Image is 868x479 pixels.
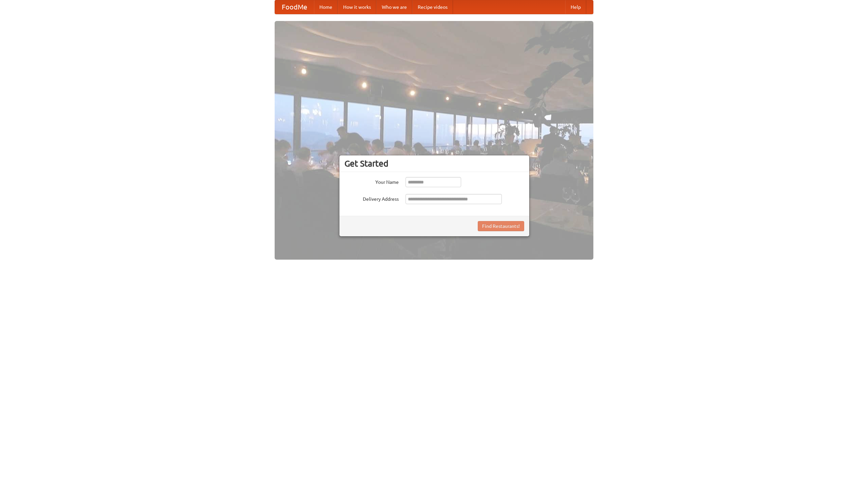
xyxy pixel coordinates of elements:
a: Recipe videos [412,0,453,14]
a: How it works [338,0,376,14]
a: Help [565,0,586,14]
button: Find Restaurants! [478,221,524,231]
label: Your Name [344,177,399,186]
label: Delivery Address [344,194,399,202]
a: FoodMe [275,0,314,14]
a: Home [314,0,338,14]
a: Who we are [376,0,412,14]
h3: Get Started [344,158,524,169]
